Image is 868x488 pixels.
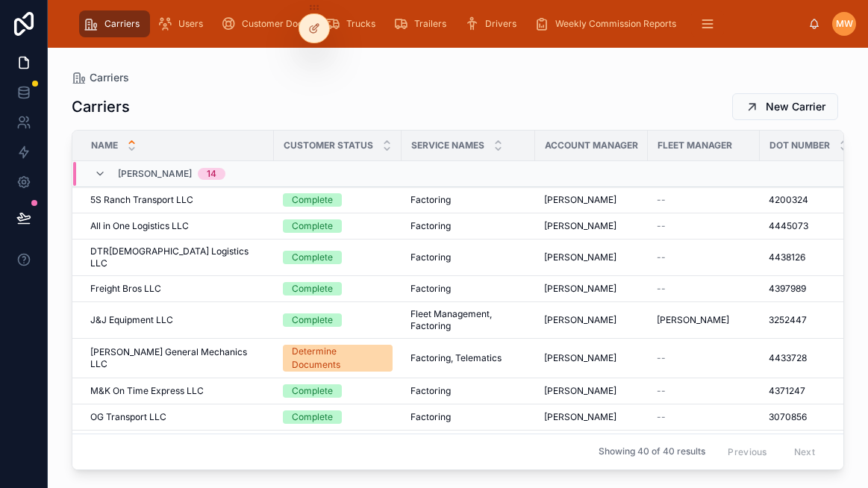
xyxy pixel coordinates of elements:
span: -- [657,283,666,295]
a: -- [657,220,751,232]
a: -- [657,251,751,263]
span: [PERSON_NAME] [657,314,729,326]
a: Complete [283,282,393,295]
a: 4200324 [769,194,863,206]
a: Complete [283,313,393,327]
a: [PERSON_NAME] [544,283,639,295]
span: -- [657,251,666,263]
span: Freight Bros LLC [90,283,161,295]
span: 3070856 [769,411,807,423]
a: All in One Logistics LLC [90,220,265,232]
a: Complete [283,193,393,207]
a: [PERSON_NAME] [544,314,639,326]
span: -- [657,194,666,206]
span: [PERSON_NAME] [544,251,616,263]
span: Factoring [410,194,451,206]
div: Complete [292,384,333,398]
a: Complete [283,410,393,424]
span: [PERSON_NAME] [544,411,616,423]
span: M&K On Time Express LLC [90,385,204,397]
span: -- [657,220,666,232]
span: 4200324 [769,194,808,206]
a: Trailers [389,10,457,37]
a: Customer Docs [216,10,318,37]
a: 4371247 [769,385,863,397]
a: Trucks [321,10,386,37]
a: 3252447 [769,314,863,326]
div: Complete [292,219,333,233]
span: Carriers [90,70,129,85]
div: 14 [207,168,216,180]
span: [PERSON_NAME] [118,168,192,180]
a: DTR[DEMOGRAPHIC_DATA] Logistics LLC [90,245,265,269]
a: Weekly Commission Reports [530,10,687,37]
span: DOT Number [769,140,830,151]
a: [PERSON_NAME] [544,220,639,232]
a: Factoring [410,220,526,232]
span: 5S Ranch Transport LLC [90,194,193,206]
a: Fleet Management, Factoring [410,308,526,332]
span: Showing 40 of 40 results [599,446,705,458]
span: 3252447 [769,314,807,326]
span: OG Transport LLC [90,411,166,423]
a: -- [657,385,751,397]
a: Determine Documents [283,345,393,372]
a: [PERSON_NAME] [544,352,639,364]
span: MW [836,18,853,30]
a: 4445073 [769,220,863,232]
span: J&J Equipment LLC [90,314,173,326]
a: Factoring [410,411,526,423]
a: 3070856 [769,411,863,423]
span: Factoring [410,283,451,295]
span: 4397989 [769,283,806,295]
div: scrollable content [72,7,808,40]
span: Service Names [411,140,484,151]
a: J&J Equipment LLC [90,314,265,326]
div: Determine Documents [292,345,384,372]
span: Factoring [410,220,451,232]
a: Complete [283,384,393,398]
a: [PERSON_NAME] [544,411,639,423]
span: Name [91,140,118,151]
a: Factoring [410,251,526,263]
span: Trailers [414,18,446,30]
a: Complete [283,219,393,233]
div: Complete [292,282,333,295]
span: Account Manager [545,140,638,151]
a: Drivers [460,10,527,37]
span: Users [178,18,203,30]
span: Trucks [346,18,375,30]
a: Carriers [79,10,150,37]
button: New Carrier [732,93,838,120]
span: 4371247 [769,385,805,397]
span: 4445073 [769,220,808,232]
span: All in One Logistics LLC [90,220,189,232]
span: Carriers [104,18,140,30]
div: Complete [292,410,333,424]
a: -- [657,352,751,364]
div: Complete [292,193,333,207]
a: -- [657,411,751,423]
a: 4438126 [769,251,863,263]
a: Carriers [72,70,129,85]
a: 4397989 [769,283,863,295]
a: Factoring, Telematics [410,352,526,364]
a: Factoring [410,194,526,206]
span: [PERSON_NAME] [544,283,616,295]
a: M&K On Time Express LLC [90,385,265,397]
span: 4438126 [769,251,805,263]
span: 4433728 [769,352,807,364]
span: Factoring [410,385,451,397]
span: Factoring [410,411,451,423]
div: Complete [292,313,333,327]
span: [PERSON_NAME] [544,385,616,397]
span: Drivers [485,18,516,30]
a: [PERSON_NAME] [544,385,639,397]
span: -- [657,385,666,397]
a: [PERSON_NAME] General Mechanics LLC [90,346,265,370]
span: [PERSON_NAME] [544,352,616,364]
a: [PERSON_NAME] [657,314,751,326]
